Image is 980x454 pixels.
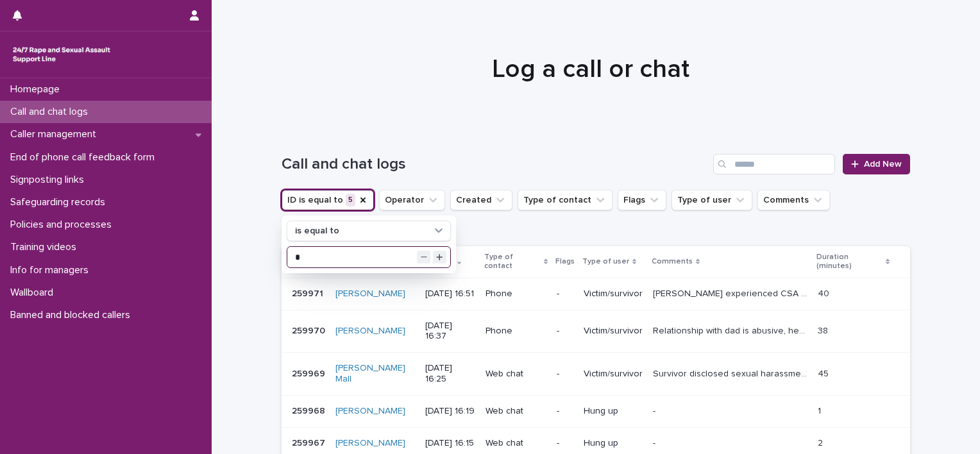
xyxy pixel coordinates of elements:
[417,251,430,264] button: Decrement value
[584,369,643,380] p: Victim/survivor
[292,435,328,449] p: 259967
[425,363,476,385] p: [DATE] 16:25
[582,255,629,269] p: Type of user
[816,250,883,274] p: Duration (minutes)
[425,438,476,449] p: [DATE] 16:15
[818,323,831,337] p: 38
[335,438,405,449] a: [PERSON_NAME]
[379,190,445,210] button: Operator
[486,369,546,380] p: Web chat
[757,190,830,210] button: Comments
[864,160,902,169] span: Add New
[282,310,910,353] tr: 259970259970 [PERSON_NAME] [DATE] 16:37Phone-Victim/survivorRelationship with dad is abusive, he ...
[292,323,328,337] p: 259970
[282,190,374,210] button: ID
[653,366,810,380] p: Survivor disclosed sexual harassment, she discussed her feelings around this. Signposted to neare...
[653,403,658,417] p: -
[557,289,573,299] p: -
[335,289,405,299] a: [PERSON_NAME]
[5,287,63,299] p: Wallboard
[672,190,752,210] button: Type of user
[652,255,693,269] p: Comments
[5,83,70,96] p: Homepage
[335,406,405,417] a: [PERSON_NAME]
[843,154,910,174] a: Add New
[282,395,910,427] tr: 259968259968 [PERSON_NAME] [DATE] 16:19Web chat-Hung up-- 11
[292,403,328,417] p: 259968
[584,406,643,417] p: Hung up
[5,151,165,164] p: End of phone call feedback form
[10,42,113,67] img: rhQMoQhaT3yELyF149Cw
[335,326,405,337] a: [PERSON_NAME]
[433,251,446,264] button: Increment value
[425,321,476,342] p: [DATE] 16:37
[653,435,658,449] p: -
[557,438,573,449] p: -
[5,264,99,276] p: Info for managers
[653,323,810,337] p: Relationship with dad is abusive, he controls her and has become dependant on him, feels he owns ...
[584,438,643,449] p: Hung up
[5,309,140,321] p: Banned and blocked callers
[818,286,832,299] p: 40
[584,289,643,299] p: Victim/survivor
[653,286,810,299] p: Jamie experienced CSA by a group of teachers. This happened at age 13 and 16. We discussed his fe...
[486,438,546,449] p: Web chat
[557,406,573,417] p: -
[484,250,541,274] p: Type of contact
[557,369,573,380] p: -
[518,190,612,210] button: Type of contact
[818,366,831,380] p: 45
[5,128,106,140] p: Caller management
[276,54,905,85] h1: Log a call or chat
[486,406,546,417] p: Web chat
[584,326,643,337] p: Victim/survivor
[425,406,476,417] p: [DATE] 16:19
[295,226,339,237] p: is equal to
[5,196,115,208] p: Safeguarding records
[425,289,476,299] p: [DATE] 16:51
[486,326,546,337] p: Phone
[282,278,910,310] tr: 259971259971 [PERSON_NAME] [DATE] 16:51Phone-Victim/survivor[PERSON_NAME] experienced CSA by a gr...
[292,366,328,380] p: 259969
[555,255,575,269] p: Flags
[818,403,824,417] p: 1
[450,190,512,210] button: Created
[557,326,573,337] p: -
[282,353,910,396] tr: 259969259969 [PERSON_NAME] Mall [DATE] 16:25Web chat-Victim/survivorSurvivor disclosed sexual har...
[292,286,326,299] p: 259971
[335,363,415,385] a: [PERSON_NAME] Mall
[618,190,666,210] button: Flags
[5,241,87,253] p: Training videos
[5,106,98,118] p: Call and chat logs
[5,174,94,186] p: Signposting links
[282,155,708,174] h1: Call and chat logs
[5,219,122,231] p: Policies and processes
[486,289,546,299] p: Phone
[713,154,835,174] input: Search
[818,435,825,449] p: 2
